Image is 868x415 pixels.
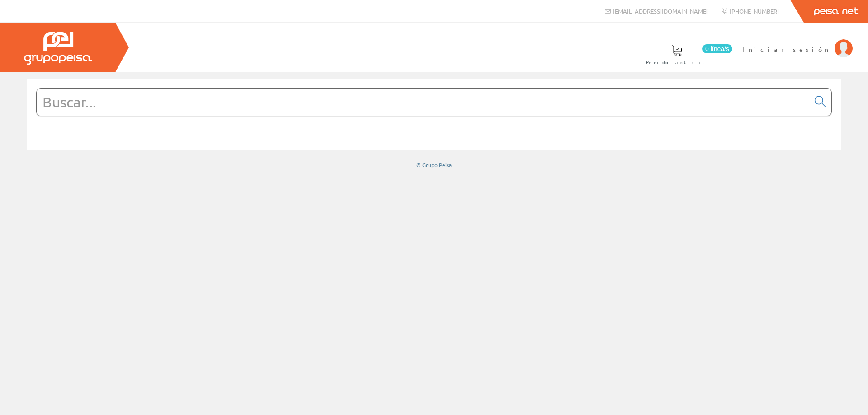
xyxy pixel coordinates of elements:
[730,7,779,15] span: [PHONE_NUMBER]
[613,7,708,15] span: [EMAIL_ADDRESS][DOMAIN_NAME]
[37,89,809,116] input: Buscar...
[24,32,92,65] img: Grupo Peisa
[742,45,830,54] span: Iniciar sesión
[702,44,732,53] span: 0 línea/s
[27,161,841,169] div: © Grupo Peisa
[646,58,708,67] span: Pedido actual
[742,37,853,46] a: Iniciar sesión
